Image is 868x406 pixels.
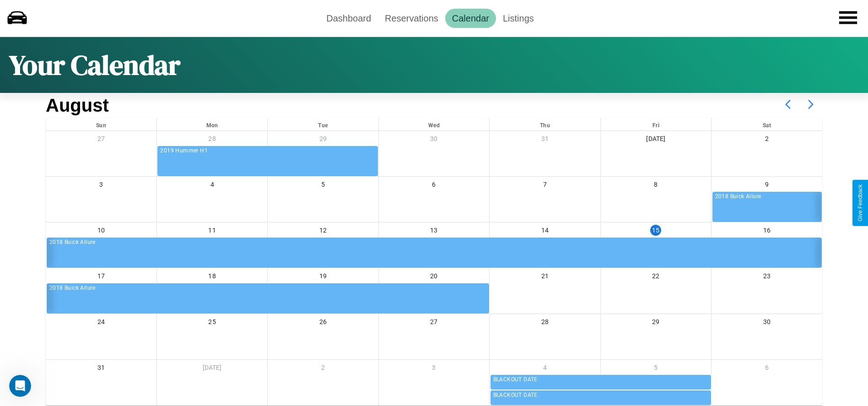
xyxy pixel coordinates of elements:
div: 31 [46,360,156,379]
div: 29 [601,314,711,333]
div: 22 [601,268,711,287]
div: 2 [268,360,378,379]
div: 26 [268,314,378,333]
div: 19 [268,268,378,287]
div: Wed [379,118,489,130]
div: 8 [601,177,711,195]
div: 30 [379,131,489,150]
div: 11 [157,222,267,241]
div: 4 [157,177,267,195]
div: 5 [268,177,378,195]
div: 2018 Buick Allure [715,192,820,201]
div: Mon [157,118,267,130]
div: Fri [601,118,711,130]
div: 20 [379,268,489,287]
div: 3 [379,360,489,379]
div: Thu [490,118,600,130]
div: 10 [46,222,156,241]
h2: August [46,95,109,116]
div: 13 [379,222,489,241]
div: 16 [712,222,822,241]
div: 15 [650,225,661,236]
div: 17 [46,268,156,287]
div: Sun [46,118,156,130]
a: Reservations [378,9,445,28]
div: [DATE] [601,131,711,150]
div: 29 [268,131,378,150]
div: 4 [490,360,600,379]
div: 28 [157,131,267,150]
div: 7 [490,177,600,195]
div: 28 [490,314,600,333]
div: 27 [379,314,489,333]
div: 2019 Hummer H1 [160,146,376,156]
div: 30 [712,314,822,333]
div: 5 [601,360,711,379]
div: 2018 Buick Allure [49,238,820,247]
div: 21 [490,268,600,287]
div: Give Feedback [857,184,863,222]
div: Sat [712,118,822,130]
div: 31 [490,131,600,150]
div: 23 [712,268,822,287]
h1: Your Calendar [9,46,180,84]
a: Calendar [445,9,496,28]
a: Listings [496,9,541,28]
div: 2 [712,131,822,150]
div: 14 [490,222,600,241]
div: 6 [712,360,822,379]
div: 2018 Buick Allure [49,284,487,293]
div: 24 [46,314,156,333]
div: 12 [268,222,378,241]
div: 9 [712,177,822,195]
a: Dashboard [319,9,378,28]
div: BLACKOUT DATE [493,375,709,384]
div: 3 [46,177,156,195]
div: BLACKOUT DATE [493,391,709,400]
div: 6 [379,177,489,195]
div: 27 [46,131,156,150]
div: 25 [157,314,267,333]
div: Tue [268,118,378,130]
div: [DATE] [157,360,267,379]
iframe: Intercom live chat [9,375,31,397]
div: 18 [157,268,267,287]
